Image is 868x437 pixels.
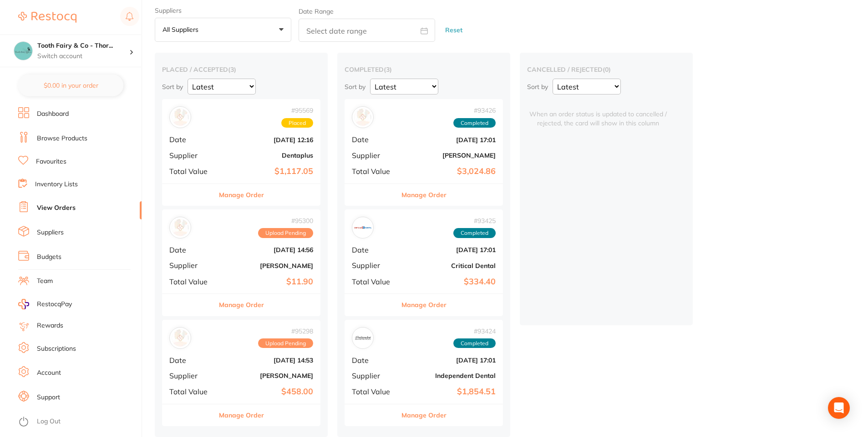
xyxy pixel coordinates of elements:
[18,12,76,23] img: Restocq Logo
[172,109,189,126] img: Dentaplus
[258,217,313,224] span: # 95300
[352,151,397,159] span: Supplier
[405,262,496,269] b: Critical Dental
[352,356,397,364] span: Date
[354,219,371,236] img: Critical Dental
[222,357,313,364] b: [DATE] 14:53
[222,152,313,159] b: Dentaplus
[162,25,202,34] p: All suppliers
[37,109,69,119] a: Dashboard
[405,372,496,379] b: Independent Dental
[37,134,87,143] a: Browse Products
[155,18,291,42] button: All suppliers
[352,261,397,269] span: Supplier
[222,262,313,269] b: [PERSON_NAME]
[169,387,215,396] span: Total Value
[405,136,496,144] b: [DATE] 17:01
[222,167,313,176] b: $1,117.05
[281,107,313,114] span: # 95569
[258,338,313,348] span: Upload Pending
[37,300,72,309] span: RestocqPay
[37,228,64,237] a: Suppliers
[169,151,215,159] span: Supplier
[299,8,334,15] label: Date Range
[37,393,60,402] a: Support
[37,344,76,353] a: Subscriptions
[453,338,496,348] span: Completed
[405,277,496,287] b: $334.40
[828,397,850,419] div: Open Intercom Messenger
[405,246,496,253] b: [DATE] 17:01
[222,277,313,287] b: $11.90
[18,299,72,309] a: RestocqPay
[162,320,320,427] div: Henry Schein Halas#95298Upload PendingDate[DATE] 14:53Supplier[PERSON_NAME]Total Value$458.00Mana...
[219,184,264,206] button: Manage Order
[37,321,63,330] a: Rewards
[401,184,447,206] button: Manage Order
[35,180,78,189] a: Inventory Lists
[405,152,496,159] b: [PERSON_NAME]
[442,18,465,42] button: Reset
[162,83,183,91] p: Sort by
[352,167,397,175] span: Total Value
[345,65,503,74] h2: completed ( 3 )
[352,278,397,286] span: Total Value
[352,387,397,396] span: Total Value
[169,356,215,364] span: Date
[14,42,32,60] img: Tooth Fairy & Co - Thornlands
[453,118,496,128] span: Completed
[37,204,76,213] a: View Orders
[162,209,320,316] div: Adam Dental#95300Upload PendingDate[DATE] 14:56Supplier[PERSON_NAME]Total Value$11.90Manage Order
[169,135,215,144] span: Date
[352,372,397,380] span: Supplier
[18,299,29,309] img: RestocqPay
[453,328,496,335] span: # 93424
[258,228,313,238] span: Upload Pending
[405,357,496,364] b: [DATE] 17:01
[222,387,313,397] b: $458.00
[172,219,189,236] img: Adam Dental
[527,83,548,91] p: Sort by
[281,118,313,128] span: Placed
[354,329,371,347] img: Independent Dental
[37,52,129,61] p: Switch account
[36,157,66,166] a: Favourites
[405,387,496,397] b: $1,854.51
[453,228,496,238] span: Completed
[169,372,215,380] span: Supplier
[453,217,496,224] span: # 93425
[401,404,447,426] button: Manage Order
[258,328,313,335] span: # 95298
[354,109,371,126] img: Henry Schein Halas
[169,167,215,175] span: Total Value
[352,246,397,254] span: Date
[18,74,123,96] button: $0.00 in your order
[401,294,447,316] button: Manage Order
[345,83,365,91] p: Sort by
[37,253,61,262] a: Budgets
[219,404,264,426] button: Manage Order
[37,277,53,286] a: Team
[527,65,685,74] h2: cancelled / rejected ( 0 )
[169,246,215,254] span: Date
[18,415,139,429] button: Log Out
[222,136,313,144] b: [DATE] 12:16
[169,278,215,286] span: Total Value
[222,372,313,379] b: [PERSON_NAME]
[18,7,76,28] a: Restocq Logo
[37,368,61,377] a: Account
[162,65,320,74] h2: placed / accepted ( 3 )
[222,246,313,253] b: [DATE] 14:56
[299,19,435,42] input: Select date range
[527,99,669,128] span: When an order status is updated to cancelled / rejected, the card will show in this column
[37,41,129,50] h4: Tooth Fairy & Co - Thornlands
[172,329,189,347] img: Henry Schein Halas
[453,107,496,114] span: # 93426
[162,99,320,206] div: Dentaplus#95569PlacedDate[DATE] 12:16SupplierDentaplusTotal Value$1,117.05Manage Order
[169,261,215,269] span: Supplier
[37,417,61,426] a: Log Out
[155,7,291,14] label: Suppliers
[219,294,264,316] button: Manage Order
[352,135,397,144] span: Date
[405,167,496,176] b: $3,024.86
